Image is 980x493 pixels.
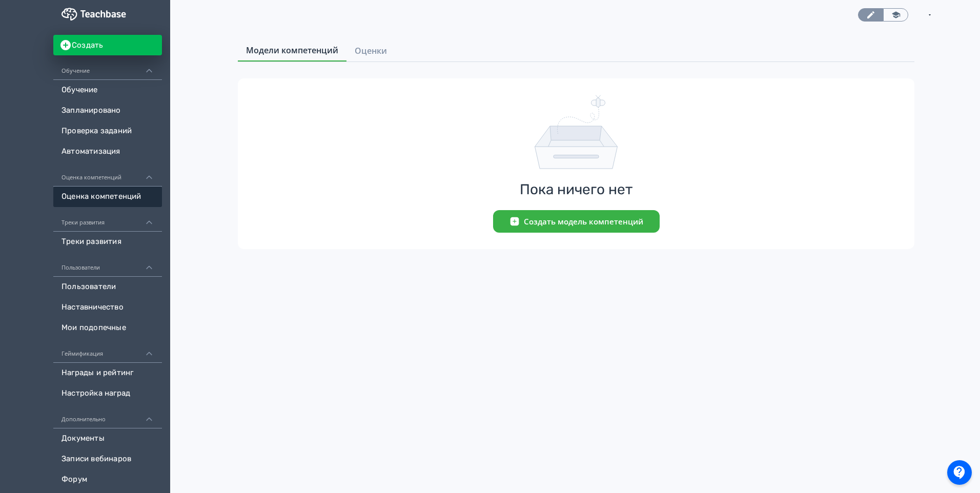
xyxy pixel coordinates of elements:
[53,338,162,363] div: Геймификация
[53,162,162,187] div: Оценка компетенций
[53,207,162,232] div: Треки развития
[520,181,632,198] span: Пока ничего нет
[53,277,162,297] a: Пользователи
[53,35,162,55] button: Создать
[493,210,660,233] button: Создать модель компетенций
[53,187,162,207] a: Оценка компетенций
[53,55,162,80] div: Обучение
[53,383,162,404] a: Настройка наград
[53,363,162,383] a: Награды и рейтинг
[53,297,162,318] a: Наставничество
[53,404,162,428] div: Дополнительно
[53,469,162,490] a: Форум
[53,449,162,469] a: Записи вебинаров
[53,428,162,449] a: Документы
[883,8,908,22] a: Переключиться в режим ученика
[355,45,387,57] span: Оценки
[53,232,162,252] a: Треки развития
[53,318,162,338] a: Мои подопечные
[53,100,162,121] a: Запланировано
[53,80,162,100] a: Обучение
[53,252,162,277] div: Пользователи
[53,141,162,162] a: Автоматизация
[246,44,338,56] span: Модели компетенций
[53,121,162,141] a: Проверка заданий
